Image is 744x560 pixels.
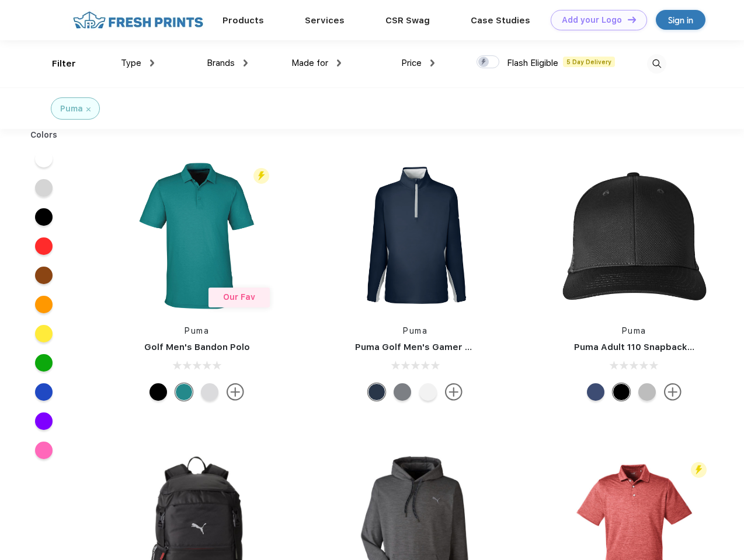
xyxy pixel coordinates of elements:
[52,57,76,71] div: Filter
[507,58,558,68] span: Flash Eligible
[175,383,193,401] div: Green Lagoon
[557,158,712,313] img: func=resize&h=266
[401,58,422,68] span: Price
[291,58,328,68] span: Made for
[656,10,705,30] a: Sign in
[227,383,244,401] img: more.svg
[587,383,604,401] div: Peacoat Qut Shd
[385,15,430,26] a: CSR Swag
[419,383,437,401] div: Bright White
[403,326,427,335] a: Puma
[622,326,646,335] a: Puma
[201,383,218,401] div: High Rise
[613,383,630,401] div: Pma Blk Pma Blk
[664,383,682,401] img: more.svg
[562,15,622,25] div: Add your Logo
[628,16,636,23] img: DT
[647,54,666,73] img: desktop_search.svg
[337,60,341,66] img: dropdown.png
[668,13,693,27] div: Sign in
[144,342,250,352] a: Golf Men's Bandon Polo
[121,58,141,68] span: Type
[355,342,540,352] a: Puma Golf Men's Gamer Golf Quarter-Zip
[86,107,91,111] img: filter_cancel.svg
[207,58,235,68] span: Brands
[185,326,209,335] a: Puma
[150,383,167,401] div: Puma Black
[244,60,248,66] img: dropdown.png
[222,15,264,26] a: Products
[394,383,411,401] div: Quiet Shade
[638,383,656,401] div: Quarry with Brt Whit
[253,168,269,184] img: flash_active_toggle.svg
[563,57,615,67] span: 5 Day Delivery
[368,383,385,401] div: Navy Blazer
[223,292,255,302] span: Our Fav
[338,158,493,313] img: func=resize&h=266
[445,383,463,401] img: more.svg
[119,158,274,313] img: func=resize&h=266
[69,10,207,30] img: fo%20logo%202.webp
[60,103,83,115] div: Puma
[150,60,154,66] img: dropdown.png
[691,462,707,478] img: flash_active_toggle.svg
[305,15,345,26] a: Services
[22,129,67,141] div: Colors
[430,60,434,66] img: dropdown.png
